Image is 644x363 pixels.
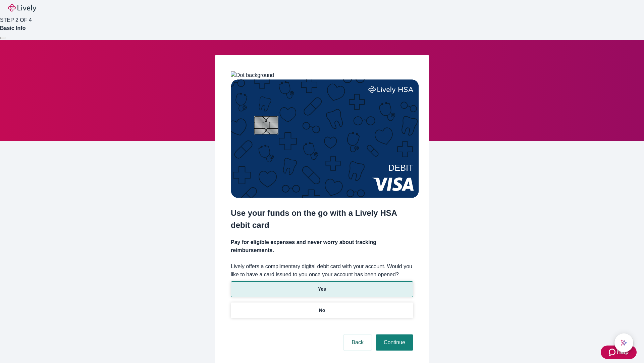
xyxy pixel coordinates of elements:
[231,71,274,79] img: Dot background
[609,348,617,356] svg: Zendesk support icon
[231,302,413,318] button: No
[617,348,629,356] span: Help
[231,281,413,297] button: Yes
[601,346,637,359] button: Zendesk support iconHelp
[376,334,413,351] button: Continue
[231,79,419,198] img: Debit card
[621,339,627,346] svg: Lively AI Assistant
[614,333,633,352] button: chat
[231,207,413,231] h2: Use your funds on the go with a Lively HSA debit card
[231,263,413,279] label: Lively offers a complimentary digital debit card with your account. Would you like to have a card...
[8,4,36,12] img: Lively
[231,238,413,254] h4: Pay for eligible expenses and never worry about tracking reimbursements.
[319,307,325,314] p: No
[343,334,372,351] button: Back
[318,286,326,293] p: Yes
